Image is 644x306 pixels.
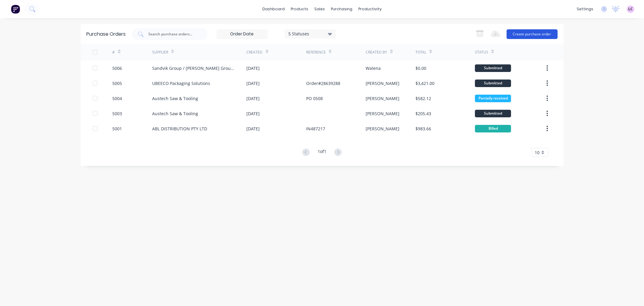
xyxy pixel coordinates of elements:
[112,95,122,102] div: 5004
[318,148,326,157] div: 1 of 1
[247,50,263,55] div: Created
[306,125,325,132] div: IN487217
[475,80,511,87] div: Submitted
[152,80,210,86] div: UBEECO Packaging Solutions
[415,95,431,102] div: $582.12
[507,29,558,39] button: Create purchase order
[306,50,326,55] div: Reference
[475,125,511,132] div: Billed
[112,80,122,86] div: 5005
[87,31,126,38] div: Purchase Orders
[311,5,328,14] div: sales
[415,65,426,71] div: $0.00
[306,95,323,102] div: PO 0508
[288,5,311,14] div: products
[366,125,399,132] div: [PERSON_NAME]
[306,80,340,86] div: Order#28639288
[288,31,332,37] div: 5 Statuses
[415,110,431,117] div: $205.43
[475,110,511,117] div: Submitted
[247,110,260,117] div: [DATE]
[574,5,596,14] div: settings
[475,95,511,102] div: Partially received
[328,5,355,14] div: purchasing
[475,50,488,55] div: Status
[217,30,268,39] input: Order Date
[112,65,122,71] div: 5006
[247,65,260,71] div: [DATE]
[366,65,381,71] div: Walena
[366,50,387,55] div: Created By
[152,125,207,132] div: ABL DISTRIBUTION PTY LTD
[628,6,633,12] span: LC
[415,80,434,86] div: $3,421.00
[475,64,511,72] div: Submitted
[415,125,431,132] div: $983.66
[112,50,115,55] div: #
[366,80,399,86] div: [PERSON_NAME]
[152,110,198,117] div: Austech Saw & Tooling
[247,80,260,86] div: [DATE]
[148,31,198,37] input: Search purchase orders...
[152,50,168,55] div: Supplier
[152,65,235,71] div: Sandvik Group / [PERSON_NAME] Group ([GEOGRAPHIC_DATA]) Pty Ltd
[355,5,385,14] div: productivity
[366,110,399,117] div: [PERSON_NAME]
[366,95,399,102] div: [PERSON_NAME]
[535,149,540,156] span: 10
[112,110,122,117] div: 5003
[247,125,260,132] div: [DATE]
[11,5,20,14] img: Factory
[415,50,426,55] div: Total
[259,5,288,14] a: dashboard
[112,125,122,132] div: 5001
[152,95,198,102] div: Austech Saw & Tooling
[247,95,260,102] div: [DATE]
